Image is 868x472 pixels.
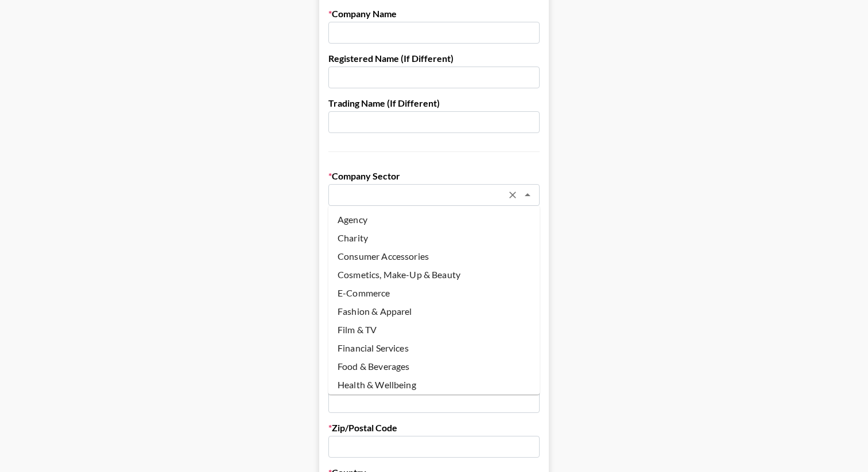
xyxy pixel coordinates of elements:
[328,247,540,266] li: Consumer Accessories
[328,97,540,109] label: Trading Name (If Different)
[328,53,540,64] label: Registered Name (If Different)
[328,376,540,394] li: Health & Wellbeing
[505,187,521,203] button: Clear
[328,210,540,229] li: Agency
[328,170,540,182] label: Company Sector
[328,357,540,376] li: Food & Beverages
[328,321,540,339] li: Film & TV
[328,8,540,19] label: Company Name
[328,302,540,321] li: Fashion & Apparel
[328,266,540,284] li: Cosmetics, Make-Up & Beauty
[328,422,540,434] label: Zip/Postal Code
[328,394,540,412] li: Record Label
[520,187,536,203] button: Close
[328,284,540,302] li: E-Commerce
[328,339,540,357] li: Financial Services
[328,229,540,247] li: Charity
